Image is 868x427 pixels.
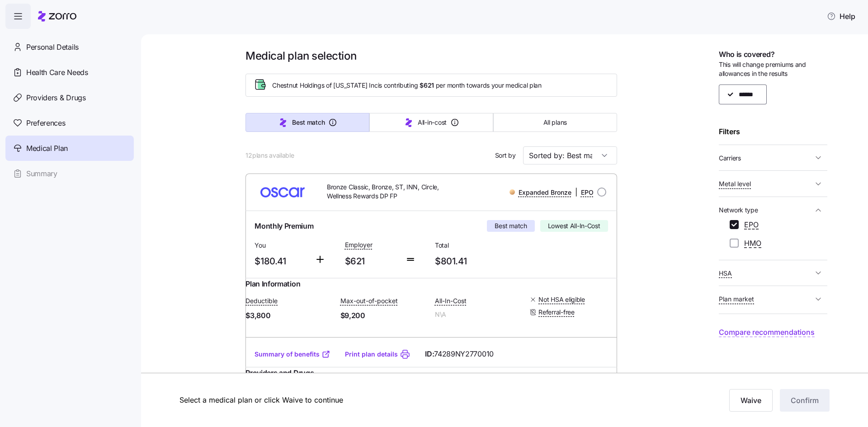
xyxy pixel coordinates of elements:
span: Preferences [26,117,65,129]
span: Total [435,241,518,250]
span: $9,200 [340,310,428,321]
span: Plan market [719,295,754,304]
span: All-in-cost [418,118,447,127]
h1: Medical plan selection [245,49,617,63]
span: 74289NY2770010 [434,348,494,360]
a: Summary of benefits [255,350,330,359]
button: Help [820,7,863,25]
span: Health Care Needs [26,67,88,78]
span: Confirm [791,395,819,406]
img: Oscar [253,181,312,203]
span: Bronze Classic, Bronze, ST, INN, Circle, Wellness Rewards DP FP [327,183,458,201]
span: Lowest All-In-Cost [548,221,600,230]
a: Summary [5,161,134,186]
a: Health Care Needs [5,60,134,85]
span: Medical Plan [26,143,68,154]
div: Network type [719,219,827,256]
span: $621 [420,81,434,90]
span: Best match [292,118,325,127]
a: Preferences [5,110,134,136]
span: Monthly Premium [255,221,313,232]
button: Network type [719,201,827,219]
span: HSA [719,269,732,278]
span: Employer [345,240,373,249]
span: $621 [345,254,398,269]
span: $180.41 [255,254,307,269]
span: 12 plans available [245,151,294,160]
span: HMO [744,238,761,249]
span: You [255,241,307,250]
span: EPO [581,188,594,197]
button: Metal level [719,174,827,193]
button: HSA [719,264,827,282]
span: Max-out-of-pocket [340,296,398,305]
span: Who is covered? [719,49,774,60]
input: Order by dropdown [523,146,617,164]
span: Best match [495,221,527,230]
button: Waive [729,389,773,412]
a: Personal Details [5,34,134,60]
span: Plan Information [245,278,300,290]
button: Compare recommendations [719,327,815,338]
span: Help [827,11,855,22]
span: Carriers [719,154,741,163]
div: | [509,187,594,198]
span: Sort by [495,151,516,160]
span: Providers and Drugs [245,367,314,379]
span: EPO [744,219,759,230]
a: Providers & Drugs [5,85,134,110]
a: Print plan details [345,350,398,359]
span: $801.41 [435,254,518,269]
span: Referral-free [538,308,574,317]
span: N\A [435,310,522,319]
span: Metal level [719,179,751,188]
span: All plans [543,118,567,127]
span: Not HSA eligible [538,295,585,304]
span: Waive [741,395,761,406]
button: Confirm [780,389,830,412]
span: Network type [719,206,758,215]
div: Select a medical plan or click Waive to continue [179,394,610,406]
span: $3,800 [245,310,333,321]
span: Chestnut Holdings of [US_STATE] Inc is contributing per month towards your medical plan [272,81,542,90]
div: Filters [719,126,827,137]
a: Medical Plan [5,136,134,161]
span: Expanded Bronze [519,188,571,197]
span: ID: [425,348,494,360]
span: Personal Details [26,42,79,53]
span: All-In-Cost [435,296,467,305]
button: Plan market [719,290,827,308]
span: Providers & Drugs [26,92,86,103]
span: This will change premiums and allowances in the results [719,60,827,79]
span: Deductible [245,296,278,305]
button: Carriers [719,149,827,167]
